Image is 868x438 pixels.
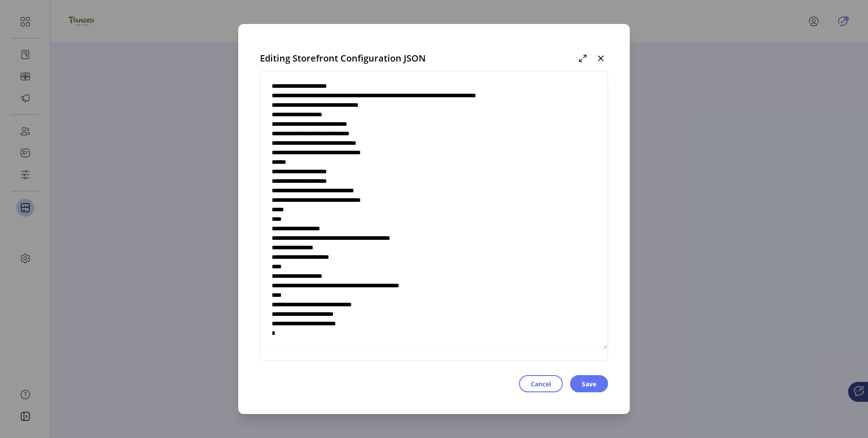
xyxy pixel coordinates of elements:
[576,51,590,66] button: Maximize
[531,379,551,389] span: Cancel
[519,375,563,392] button: Cancel
[582,379,596,389] span: Save
[260,52,426,65] span: Editing Storefront Configuration JSON
[570,375,608,392] button: Save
